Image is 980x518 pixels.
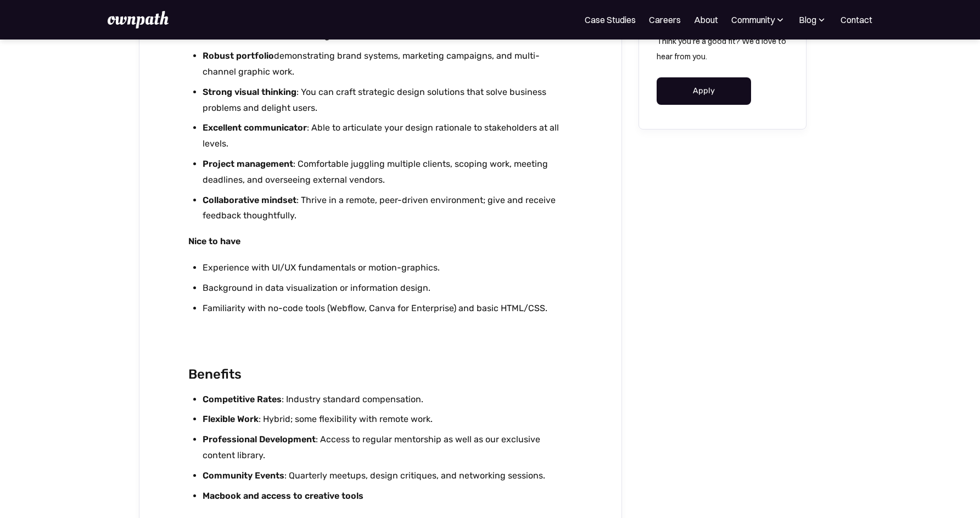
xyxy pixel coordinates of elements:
[203,301,572,317] li: Familiarity with no-code tools (Webflow, Canva for Enterprise) and basic HTML/CSS.
[203,120,572,152] li: : Able to articulate your design rationale to stakeholders at all levels.
[731,13,775,26] div: Community
[203,392,572,408] li: : Industry standard compensation.
[694,13,718,26] a: About
[657,77,752,105] a: Apply
[649,13,681,26] a: Careers
[203,195,296,205] strong: Collaborative mindset
[203,280,572,296] li: Background in data visualization or information design.
[188,236,240,246] strong: Nice to have
[841,13,872,26] a: Contact
[203,87,296,97] strong: Strong visual thinking
[203,50,274,61] strong: Robust portfolio
[799,13,827,26] div: Blog
[188,326,572,342] p: ‍
[657,33,788,64] p: Think you're a good fit? We'd love to hear from you.
[188,364,572,385] h2: Benefits
[203,491,363,501] strong: Macbook and access to creative tools
[203,193,572,224] li: : Thrive in a remote, peer-driven environment; give and receive feedback thoughtfully.
[203,394,282,404] strong: Competitive Rates
[203,159,293,169] strong: Project management
[203,85,572,116] li: : You can craft strategic design solutions that solve business problems and delight users.
[203,156,572,188] li: : Comfortable juggling multiple clients, scoping work, meeting deadlines, and overseeing external...
[203,434,316,444] strong: Professional Development
[203,260,572,276] li: Experience with UI/UX fundamentals or motion-graphics.
[203,468,572,484] li: : Quarterly meetups, design critiques, and networking sessions.
[203,432,572,464] li: : Access to regular mentorship as well as our exclusive content library.
[203,48,572,80] li: demonstrating brand systems, marketing campaigns, and multi-channel graphic work.
[203,470,284,481] strong: Community Events
[203,414,259,424] strong: Flexible Work
[585,13,636,26] a: Case Studies
[203,122,307,133] strong: Excellent communicator
[799,13,816,26] div: Blog
[731,13,786,26] div: Community
[203,412,572,427] li: : Hybrid; some flexibility with remote work.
